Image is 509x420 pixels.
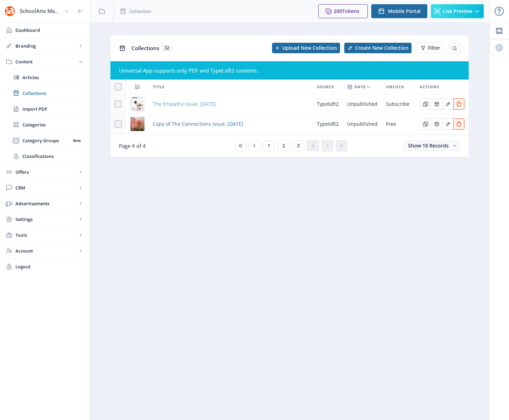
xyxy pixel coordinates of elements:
[15,27,84,34] span: Dashboard
[386,83,404,91] span: Unlock
[420,120,431,127] a: Edit page
[342,8,359,14] span: Tokens
[22,74,83,81] span: Articles
[420,100,431,107] a: Edit page
[7,70,83,85] a: Articles
[403,140,460,151] button: Show 10 Records
[382,94,415,114] td: Subscribe
[15,42,77,49] span: Branding
[344,43,412,53] button: Create New Collection
[443,8,472,14] span: Live Preview
[22,105,83,112] span: Import PDF
[282,143,285,149] span: 2
[15,58,77,65] span: Content
[453,120,464,127] a: Edit page
[408,142,449,149] span: Show 10 Records
[307,140,319,151] button: 4
[7,85,83,101] a: Collections
[15,200,77,207] span: Advertisements
[355,45,408,51] span: Create New Collection
[129,8,151,15] span: Collection
[130,97,144,111] img: 87198899-1268-416a-9e73-b1a27ebc92fc.png
[388,8,421,14] span: Mobile Portal
[354,83,366,91] span: Date
[131,44,159,51] span: Collections
[162,44,172,51] span: 32
[267,143,270,149] span: 1
[292,140,304,151] button: 3
[340,43,412,53] a: New page
[153,83,164,91] span: Title
[431,4,484,18] button: Live Preview
[317,83,334,91] span: Source
[428,45,440,51] span: Filter
[20,4,61,19] div: SchoolArts Magazine
[7,101,83,117] a: Import PDF
[15,168,77,175] span: Offers
[15,263,84,270] span: Logout
[119,67,460,74] div: Universal App supports only PDF and TypeLoft2 contents.
[371,4,427,18] button: Mobile Portal
[297,143,300,149] span: 3
[442,100,453,107] a: Edit page
[343,114,382,134] td: Unpublished
[416,43,445,53] button: Filter
[15,216,77,223] span: Settings
[70,137,83,144] nb-badge: Web
[272,43,340,53] button: Upload New Collection
[15,247,77,254] span: Account
[7,117,83,132] a: Categories
[153,100,216,108] a: The Empathy Issue, [DATE]
[22,90,83,97] span: Collections
[442,120,453,127] a: Edit page
[318,4,368,18] button: 200Tokens
[420,83,439,91] span: Actions
[15,184,77,191] span: CRM
[313,94,343,114] td: typeloft2
[22,137,70,144] span: Category Groups
[431,100,442,107] a: Edit page
[153,120,243,128] a: Copy of The Connections Issue, [DATE]
[7,133,83,148] a: Category GroupsWeb
[7,149,83,164] a: Classifications
[119,142,146,149] span: Page 4 of 4
[453,100,464,107] a: Edit page
[312,143,314,149] span: 4
[431,120,442,127] a: Edit page
[15,232,77,239] span: Tools
[110,35,469,157] app-collection-view: Collections
[343,94,382,114] td: Unpublished
[313,114,343,134] td: typeloft2
[382,114,415,134] td: Free
[282,45,337,51] span: Upload New Collection
[22,121,83,128] span: Categories
[130,117,144,131] img: 15ad045d-8524-468b-a0de-1f00bc134e43.png
[263,140,275,151] button: 1
[22,153,83,160] span: Classifications
[4,6,15,17] img: properties.app_icon.png
[278,140,290,151] button: 2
